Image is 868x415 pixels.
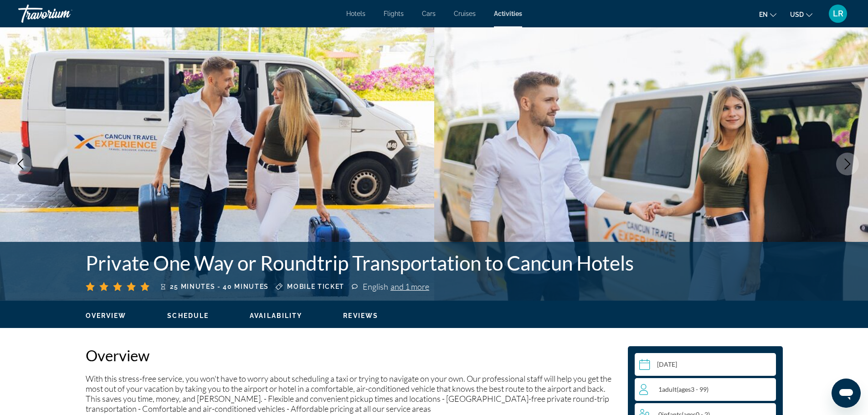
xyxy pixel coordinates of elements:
span: Overview [86,312,127,319]
span: 1 [658,385,709,393]
span: USD [790,11,804,18]
button: Next image [836,153,859,175]
p: With this stress-free service, you won't have to worry about scheduling a taxi or trying to navig... [86,374,619,414]
iframe: Button to launch messaging window [832,379,861,408]
div: English [363,282,429,292]
span: Availability [250,312,302,319]
span: Reviews [343,312,378,319]
span: en [759,11,768,18]
a: Hotels [346,10,365,17]
a: Travorium [18,2,109,26]
button: Availability [250,312,302,320]
button: Overview [86,312,127,320]
span: ages [678,385,691,393]
h1: Private One Way or Roundtrip Transportation to Cancun Hotels [86,251,637,275]
a: Activities [494,10,522,17]
span: ( 3 - 99) [677,385,709,393]
button: User Menu [826,4,850,23]
a: Flights [384,10,404,17]
span: LR [833,9,843,18]
button: Previous image [9,153,32,175]
button: Change currency [790,8,812,21]
span: Mobile ticket [287,283,344,290]
button: Reviews [343,312,378,320]
span: Schedule [167,312,209,319]
button: Change language [759,8,776,21]
a: Cars [422,10,436,17]
a: Cruises [454,10,476,17]
h2: Overview [86,346,619,364]
span: Adult [662,385,677,393]
span: and 1 more [390,282,429,292]
span: 25 minutes - 40 minutes [170,283,269,290]
button: Schedule [167,312,209,320]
